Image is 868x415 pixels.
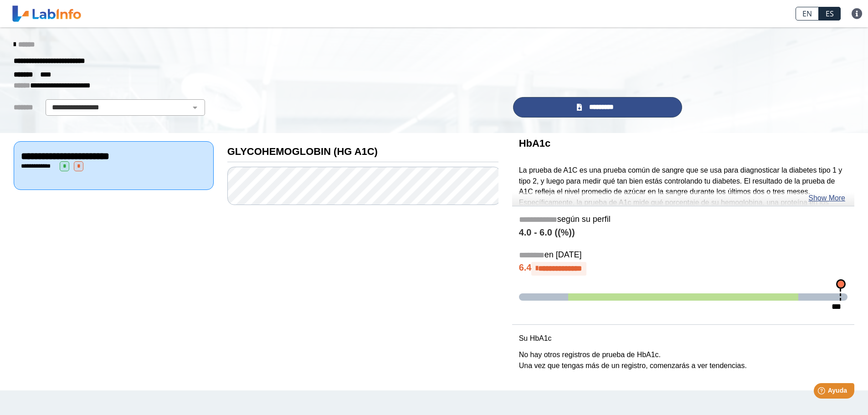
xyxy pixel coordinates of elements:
[519,250,847,261] h5: en [DATE]
[787,379,858,405] iframe: Help widget launcher
[796,7,819,20] a: EN
[519,349,847,371] p: No hay otros registros de prueba de HbA1c. Una vez que tengas más de un registro, comenzarás a ve...
[819,7,841,20] a: ES
[808,193,845,204] a: Show More
[519,333,847,344] p: Su HbA1c
[519,227,847,238] h4: 4.0 - 6.0 ((%))
[227,146,378,157] b: GLYCOHEMOGLOBIN (HG A1C)
[519,138,551,149] b: HbA1c
[519,215,847,225] h5: según su perfil
[519,262,847,276] h4: 6.4
[519,165,847,241] p: La prueba de A1C es una prueba común de sangre que se usa para diagnosticar la diabetes tipo 1 y ...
